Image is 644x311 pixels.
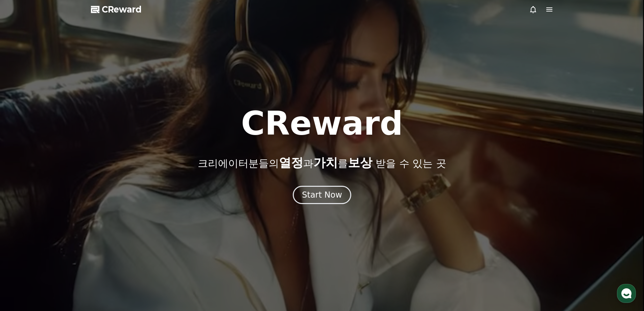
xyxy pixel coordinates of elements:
a: Start Now [293,193,351,199]
p: 크리에이터분들의 과 를 받을 수 있는 곳 [198,156,446,170]
a: 홈 [2,215,45,231]
a: 대화 [45,215,87,231]
span: 설정 [104,225,113,230]
a: CReward [91,4,142,15]
span: 보상 [348,156,372,170]
h1: CReward [241,107,403,140]
button: Start Now [293,186,351,204]
span: 열정 [279,156,303,170]
span: 홈 [21,225,25,230]
div: Start Now [302,190,342,200]
span: CReward [102,4,142,15]
span: 대화 [62,225,70,230]
span: 가치 [313,156,338,170]
a: 설정 [87,215,130,231]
